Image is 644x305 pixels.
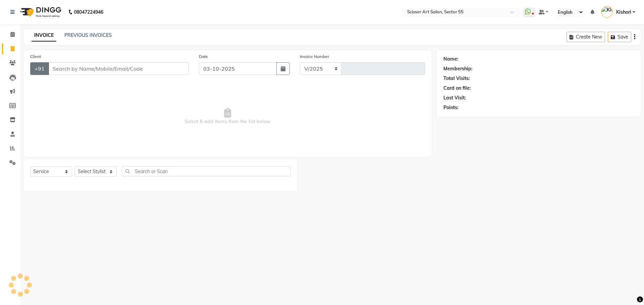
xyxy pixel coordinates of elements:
button: Save [608,32,631,42]
span: Select & add items from the list below [30,83,425,150]
input: Search or Scan [122,166,290,176]
b: 08047224946 [74,3,103,21]
div: Name: [443,56,459,63]
label: Invoice Number [300,54,329,60]
input: Search by Name/Mobile/Email/Code [48,62,189,75]
label: Date [199,54,208,60]
div: Last Visit: [443,94,466,101]
label: Client [30,54,41,60]
a: INVOICE [32,29,56,42]
img: logo [17,3,63,21]
span: Kishori [616,9,631,16]
a: PREVIOUS INVOICES [64,32,112,38]
div: Membership: [443,65,473,72]
div: Points: [443,104,459,111]
div: Card on file: [443,85,471,92]
img: Kishori [601,6,613,18]
button: Create New [567,32,605,42]
button: +91 [30,62,49,75]
div: Total Visits: [443,75,470,82]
